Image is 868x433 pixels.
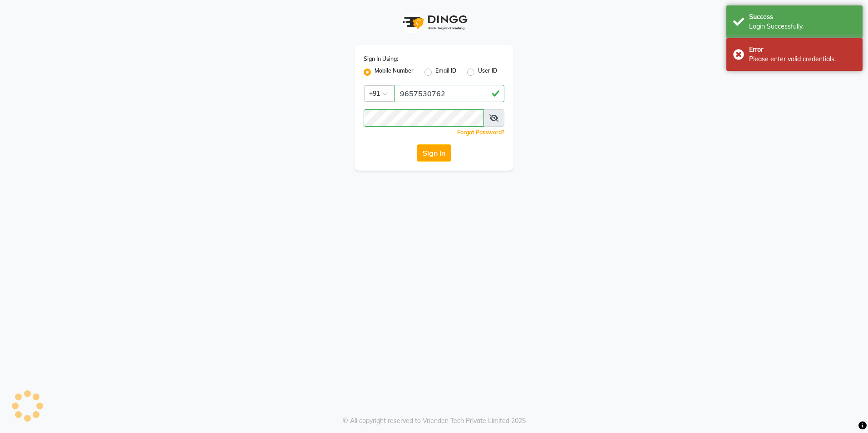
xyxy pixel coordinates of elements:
label: Email ID [435,67,456,78]
div: Success [749,12,856,22]
a: Forgot Password? [457,129,504,136]
input: Username [364,109,484,127]
div: Error [749,45,856,54]
button: Sign In [417,144,451,162]
label: User ID [478,67,497,78]
div: Please enter valid credentials. [749,54,856,64]
img: logo1.svg [398,9,470,36]
label: Mobile Number [375,67,414,78]
input: Username [394,85,504,102]
label: Sign In Using: [364,55,398,63]
div: Login Successfully. [749,22,856,31]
